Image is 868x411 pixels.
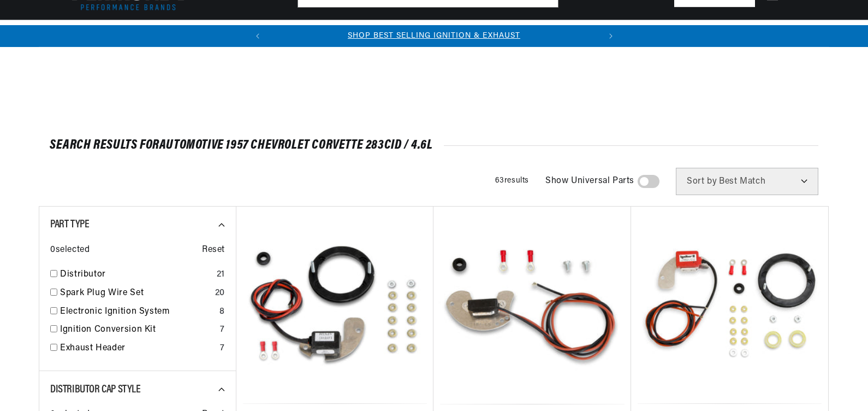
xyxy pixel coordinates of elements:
select: Sort by [676,168,818,195]
span: Sort by [687,177,717,186]
div: 8 [219,305,225,319]
div: Announcement [269,30,600,42]
summary: Headers, Exhausts & Components [245,20,383,46]
a: Exhaust Header [60,342,216,356]
button: Translation missing: en.sections.announcements.next_announcement [600,25,622,47]
a: Ignition Conversion Kit [60,323,216,337]
span: 0 selected [50,243,90,257]
summary: Spark Plug Wires [525,20,603,46]
summary: Ignition Conversions [66,20,154,46]
summary: Motorcycle [602,20,659,46]
div: 20 [215,286,225,301]
span: 63 results [495,177,529,185]
span: Distributor Cap Style [50,384,141,395]
div: 21 [217,268,225,282]
span: Show Universal Parts [545,174,634,189]
summary: Product Support [736,20,802,46]
div: SEARCH RESULTS FOR Automotive 1957 Chevrolet Corvette 283cid / 4.6L [50,140,818,151]
div: 7 [220,323,225,337]
span: Reset [202,243,225,257]
a: Distributor [60,268,212,282]
div: 1 of 2 [269,30,600,42]
summary: Battery Products [445,20,525,46]
a: Electronic Ignition System [60,305,215,319]
button: Translation missing: en.sections.announcements.previous_announcement [247,25,269,47]
summary: Engine Swaps [383,20,445,46]
div: 7 [220,342,225,356]
span: Part Type [50,219,89,230]
summary: Coils & Distributors [154,20,245,46]
a: Spark Plug Wire Set [60,286,211,301]
a: SHOP BEST SELLING IGNITION & EXHAUST [348,32,520,40]
slideshow-component: Translation missing: en.sections.announcements.announcement_bar [39,25,829,47]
